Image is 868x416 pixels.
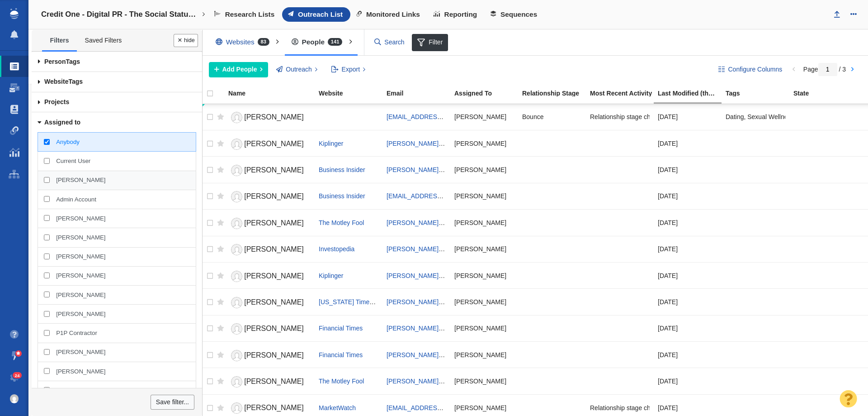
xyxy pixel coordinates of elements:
a: [PERSON_NAME] [228,110,311,125]
a: [PERSON_NAME][EMAIL_ADDRESS][DOMAIN_NAME] [387,378,546,385]
span: [PERSON_NAME] [244,351,304,359]
span: Dating, Sexual Wellness/Behavior [726,113,821,121]
span: Filter [412,34,448,51]
div: [PERSON_NAME] [454,134,514,153]
span: [PERSON_NAME] [244,325,304,332]
span: [PERSON_NAME] [244,113,304,121]
a: Projects [32,92,202,113]
a: [PERSON_NAME] [228,374,311,390]
div: [DATE] [658,371,717,391]
a: MarketWatch [319,404,356,411]
span: [PERSON_NAME] [56,310,105,318]
div: [PERSON_NAME] [454,239,514,259]
a: [PERSON_NAME] [228,242,311,258]
td: Bounce [518,104,586,130]
a: [PERSON_NAME] [228,215,311,231]
a: [PERSON_NAME][EMAIL_ADDRESS][PERSON_NAME][DOMAIN_NAME] [387,351,598,359]
div: State [793,90,860,96]
div: [PERSON_NAME] [454,345,514,364]
h4: Credit One - Digital PR - The Social Status of Credit [41,10,199,19]
a: Filters [42,31,77,50]
span: [PERSON_NAME] [244,298,304,306]
span: 83 [258,38,269,46]
a: Kiplinger [319,140,343,147]
div: [PERSON_NAME] [454,160,514,179]
img: c9363fb76f5993e53bff3b340d5c230a [10,394,19,403]
div: [DATE] [658,319,717,338]
div: Name [228,90,318,96]
input: P1P Contractor [44,330,50,336]
a: Save filter... [151,395,194,410]
div: [DATE] [658,266,717,285]
span: [PERSON_NAME] [56,368,105,376]
span: Outreach [286,65,312,74]
div: Relationship Stage [522,90,589,96]
a: Investopedia [319,245,354,253]
div: [PERSON_NAME] [454,213,514,232]
a: Business Insider [319,192,365,200]
span: [PERSON_NAME] [56,234,105,242]
span: Website [44,78,68,85]
span: [PERSON_NAME] [56,291,105,299]
a: Relationship Stage [522,90,589,98]
div: [PERSON_NAME] [454,107,514,127]
a: Monitored Links [350,7,428,22]
a: The Motley Fool [319,219,364,226]
a: Reporting [428,7,485,22]
div: Email [387,90,453,96]
span: [PERSON_NAME] [244,404,304,411]
div: Most Recent Activity [590,90,657,96]
span: [US_STATE] Times (Business) [319,298,404,306]
input: [PERSON_NAME] [44,253,50,259]
input: [PERSON_NAME] [44,273,50,278]
a: [PERSON_NAME][EMAIL_ADDRESS][PERSON_NAME][DOMAIN_NAME] [387,272,598,279]
a: Last Modified (this project) [658,90,725,98]
div: [PERSON_NAME] [454,266,514,285]
a: [EMAIL_ADDRESS][DOMAIN_NAME] [387,113,494,120]
div: [PERSON_NAME] [454,319,514,338]
a: [PERSON_NAME] [228,295,311,311]
span: Reporting [444,10,477,19]
span: Person [44,58,66,65]
div: [DATE] [658,345,717,364]
input: Search [371,34,409,50]
div: Tags [726,90,793,96]
div: Website [319,90,386,96]
button: Export [326,62,371,77]
img: buzzstream_logo_iconsimple.png [10,8,18,19]
div: [DATE] [658,134,717,153]
div: [DATE] [658,239,717,259]
span: [PERSON_NAME] [56,348,105,356]
a: Research Lists [208,7,282,22]
a: [PERSON_NAME][EMAIL_ADDRESS][PERSON_NAME][DOMAIN_NAME] [387,245,598,253]
a: Tags [726,90,793,98]
a: [PERSON_NAME][EMAIL_ADDRESS][PERSON_NAME][DOMAIN_NAME] [387,219,598,226]
div: Date the Contact information in this project was last edited [658,90,725,96]
span: [PERSON_NAME] [244,378,304,385]
input: [PERSON_NAME] [44,368,50,374]
input: [PERSON_NAME] [44,387,50,393]
a: Website [319,90,386,98]
a: Kiplinger [319,272,343,279]
span: [PERSON_NAME] [244,272,304,280]
a: State [793,90,860,98]
button: Add People [209,62,268,77]
span: Monitored Links [366,10,420,19]
a: [EMAIL_ADDRESS][DOMAIN_NAME] [387,404,494,411]
span: [PERSON_NAME] [244,219,304,227]
span: Add People [222,65,257,74]
div: [PERSON_NAME] [454,186,514,206]
a: Email [387,90,453,98]
span: Financial Times [319,351,363,359]
div: [DATE] [658,186,717,206]
span: Admin Account [56,196,96,204]
a: Outreach List [282,7,350,22]
a: [PERSON_NAME][EMAIL_ADDRESS][PERSON_NAME][DOMAIN_NAME] [387,298,598,306]
input: [PERSON_NAME] [44,177,50,183]
div: Anybody [38,132,196,152]
span: Relationship stage changed to: Attempting To Reach, 1 Attempt [590,404,767,412]
div: [DATE] [658,107,717,127]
